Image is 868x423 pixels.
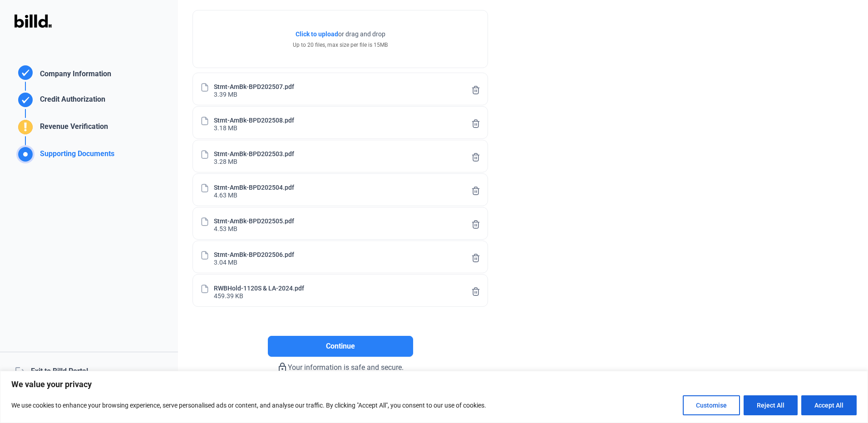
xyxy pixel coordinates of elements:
[214,224,237,232] div: 4.53 MB
[36,148,114,163] div: Supporting Documents
[326,341,355,352] span: Continue
[744,395,798,415] button: Reject All
[214,157,237,165] div: 3.28 MB
[11,379,857,390] p: We value your privacy
[214,149,294,157] div: Stmt-AmBk-BPD202503.pdf
[15,366,24,375] mat-icon: logout
[192,357,488,373] div: Your information is safe and secure.
[214,90,237,98] div: 3.39 MB
[338,30,385,39] span: or drag and drop
[683,395,740,415] button: Customise
[214,82,294,90] div: Stmt-AmBk-BPD202507.pdf
[214,123,237,131] div: 3.18 MB
[277,362,288,373] mat-icon: lock_outline
[36,69,111,82] div: Company Information
[293,41,388,49] div: Up to 20 files, max size per file is 15MB
[296,30,338,38] span: Click to upload
[801,395,857,415] button: Accept All
[214,216,294,224] div: Stmt-AmBk-BPD202505.pdf
[214,183,294,191] div: Stmt-AmBk-BPD202504.pdf
[214,191,237,198] div: 4.63 MB
[214,258,237,266] div: 3.04 MB
[36,94,105,109] div: Credit Authorization
[214,284,304,291] div: RWBHold-1120S & LA-2024.pdf
[214,116,294,123] div: Stmt-AmBk-BPD202508.pdf
[268,336,413,357] button: Continue
[36,121,108,136] div: Revenue Verification
[11,400,486,411] p: We use cookies to enhance your browsing experience, serve personalised ads or content, and analys...
[214,250,294,258] div: Stmt-AmBk-BPD202506.pdf
[214,291,243,299] div: 459.39 KB
[15,15,52,28] img: Billd Logo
